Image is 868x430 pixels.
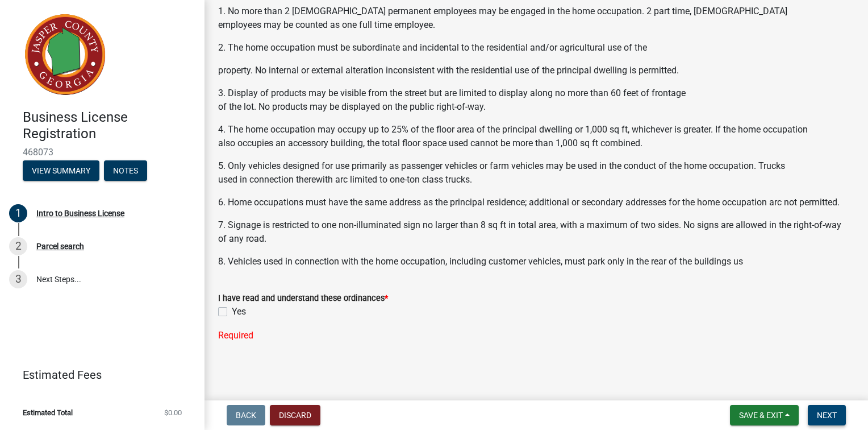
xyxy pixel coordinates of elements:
div: Parcel search [36,242,84,250]
span: Estimated Total [23,409,73,416]
span: Save & Exit [739,411,783,420]
div: 3 [9,270,27,288]
span: 468073 [23,147,182,158]
button: View Summary [23,160,99,181]
div: 1 [9,204,27,222]
p: 7. Signage is restricted to one non-illuminated sign no larger than 8 sq ft in total area, with a... [218,218,854,246]
p: 4. The home occupation may occupy up to 25% of the floor area of the principal dwelling or 1,000 ... [218,123,854,150]
label: Yes [232,305,246,319]
div: Intro to Business License [36,209,124,217]
p: 1. No more than 2 [DEMOGRAPHIC_DATA] permanent employees may be engaged in the home occupation. 2... [218,5,854,32]
button: Next [808,405,846,425]
a: Estimated Fees [9,363,186,386]
button: Discard [270,405,320,425]
p: 8. Vehicles used in connection with the home occupation, including customer vehicles, must park o... [218,255,854,268]
span: Next [817,411,837,420]
p: 2. The home occupation must be subordinate and incidental to the residential and/or agricultural ... [218,41,854,55]
img: Jasper County, Georgia [23,12,108,97]
h4: Business License Registration [23,109,195,142]
wm-modal-confirm: Summary [23,167,99,176]
button: Notes [104,160,147,181]
div: 2 [9,237,27,255]
wm-modal-confirm: Notes [104,167,147,176]
label: I have read and understand these ordinances [218,295,388,303]
p: 3. Display of products may be visible from the street but are limited to display along no more th... [218,86,854,114]
button: Back [227,405,265,425]
div: Required [218,329,854,342]
p: 6. Home occupations must have the same address as the principal residence; additional or secondar... [218,196,854,209]
span: Back [236,411,256,420]
p: 5. Only vehicles designed for use primarily as passenger vehicles or farm vehicles may be used in... [218,159,854,187]
button: Save & Exit [730,405,799,425]
span: $0.00 [164,409,182,416]
p: property. No internal or external alteration inconsistent with the residential use of the princip... [218,64,854,77]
